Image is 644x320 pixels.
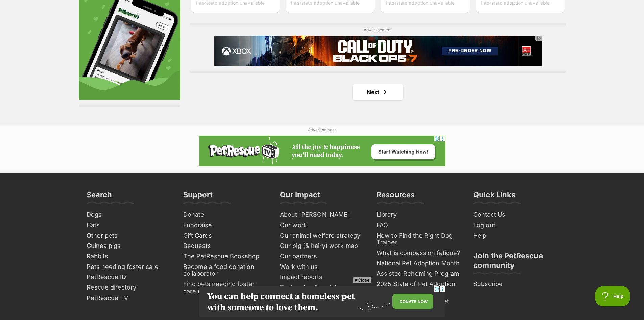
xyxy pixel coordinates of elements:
[190,23,566,73] div: Advertisement
[353,84,403,100] a: Next page
[374,220,464,231] a: FAQ
[471,279,560,290] a: Subscribe
[277,272,367,282] a: Impact reports
[374,231,464,248] a: How to Find the Right Dog Trainer
[277,231,367,241] a: Our animal welfare strategy
[374,248,464,258] a: What is compassion fatigue?
[181,220,270,231] a: Fundraise
[374,258,464,269] a: National Pet Adoption Month
[277,210,367,220] a: About [PERSON_NAME]
[87,190,112,204] h3: Search
[84,262,174,272] a: Pets needing foster care
[84,293,174,303] a: PetRescue TV
[84,210,174,220] a: Dogs
[353,277,371,283] span: Close
[277,220,367,231] a: Our work
[277,262,367,272] a: Work with us
[471,210,560,220] a: Contact Us
[277,241,367,251] a: Our big (& hairy) work map
[181,241,270,251] a: Bequests
[84,220,174,231] a: Cats
[280,190,320,204] h3: Our Impact
[199,136,445,166] iframe: Advertisement
[595,286,630,306] iframe: Help Scout Beacon - Open
[84,282,174,293] a: Rescue directory
[190,84,566,100] nav: Pagination
[473,190,516,204] h3: Quick Links
[181,279,270,296] a: Find pets needing foster care near you
[183,190,213,204] h3: Support
[277,251,367,262] a: Our partners
[471,231,560,241] a: Help
[374,269,464,279] a: Assisted Rehoming Program
[84,272,174,282] a: PetRescue ID
[471,220,560,231] a: Log out
[473,251,558,274] h3: Join the PetRescue community
[199,286,445,317] iframe: Advertisement
[277,282,367,293] a: Tech notes & updates
[84,231,174,241] a: Other pets
[374,210,464,220] a: Library
[181,231,270,241] a: Gift Cards
[181,210,270,220] a: Donate
[181,251,270,262] a: The PetRescue Bookshop
[84,251,174,262] a: Rabbits
[84,241,174,251] a: Guinea pigs
[181,262,270,279] a: Become a food donation collaborator
[214,36,542,66] iframe: Advertisement
[374,279,464,296] a: 2025 State of Pet Adoption Report
[377,190,415,204] h3: Resources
